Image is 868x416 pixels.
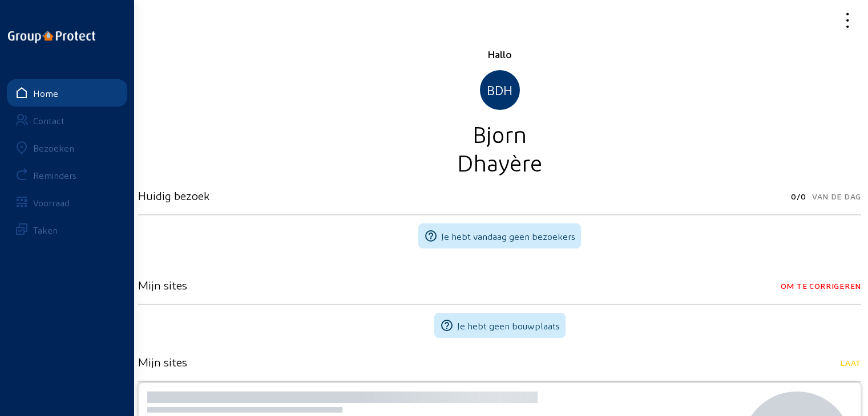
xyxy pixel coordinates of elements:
a: Voorraad [7,189,127,216]
h3: Mijn sites [138,278,187,292]
span: Je hebt geen bouwplaats [457,320,560,331]
div: Contact [33,115,64,126]
mat-icon: help_outline [424,229,438,243]
h3: Huidig bezoek [138,189,209,202]
span: Om te corrigeren [781,278,861,294]
div: Voorraad [33,197,70,208]
a: Taken [7,216,127,243]
div: BDH [480,70,520,110]
div: Bezoeken [33,142,74,153]
div: Reminders [33,170,76,181]
h3: Mijn sites [138,355,187,369]
a: Home [7,79,127,107]
span: Laat [840,355,861,371]
div: Bjorn [138,119,861,148]
span: Je hebt vandaag geen bezoekers [441,231,575,242]
div: Taken [33,225,58,235]
span: Van de dag [812,189,861,205]
a: Bezoeken [7,134,127,161]
a: Reminders [7,161,127,189]
mat-icon: help_outline [440,319,454,332]
div: Home [33,88,58,99]
div: Hallo [138,47,861,61]
img: logo-oneline.png [8,31,95,43]
span: 0/0 [791,189,806,205]
a: Contact [7,107,127,134]
div: Dhayère [138,148,861,176]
